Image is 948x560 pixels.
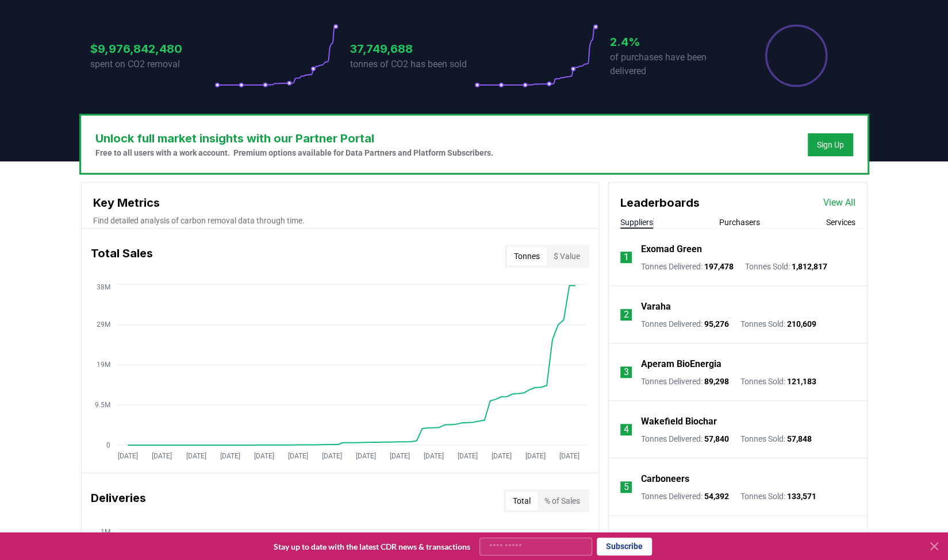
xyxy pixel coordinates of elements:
[745,261,827,272] p: Tonnes Sold :
[764,24,828,88] div: Percentage of sales delivered
[704,262,734,271] span: 197,478
[623,250,628,264] p: 1
[220,451,240,459] tspan: [DATE]
[704,492,729,501] span: 54,392
[91,489,146,512] h3: Deliveries
[96,320,110,329] tspan: 29M
[620,194,700,211] h3: Leaderboards
[704,377,729,386] span: 89,298
[787,319,816,329] span: 210,609
[321,451,341,459] tspan: [DATE]
[641,261,734,272] p: Tonnes Delivered :
[457,451,477,459] tspan: [DATE]
[641,491,729,502] p: Tonnes Delivered :
[740,318,816,330] p: Tonnes Sold :
[719,217,760,228] button: Purchasers
[106,441,110,449] tspan: 0
[350,57,474,71] p: tonnes of CO2 has been sold
[93,194,587,211] h3: Key Metrics
[704,434,729,443] span: 57,840
[186,451,206,459] tspan: [DATE]
[90,40,214,57] h3: $9,976,842,480
[623,423,628,437] p: 4
[641,357,721,371] a: Aperam BioEnergia
[538,492,587,510] button: % of Sales
[623,365,628,379] p: 3
[559,451,579,459] tspan: [DATE]
[423,451,443,459] tspan: [DATE]
[90,57,214,71] p: spent on CO2 removal
[641,318,729,330] p: Tonnes Delivered :
[94,401,110,409] tspan: 9.5M
[610,51,734,78] p: of purchases have been delivered
[506,492,538,510] button: Total
[118,451,138,459] tspan: [DATE]
[610,33,734,51] h3: 2.4%
[100,527,110,535] tspan: 1M
[641,472,689,486] a: Carboneers
[641,376,729,387] p: Tonnes Delivered :
[287,451,308,459] tspan: [DATE]
[787,377,816,386] span: 121,183
[826,217,855,228] button: Services
[787,492,816,501] span: 133,571
[254,451,274,459] tspan: [DATE]
[740,433,812,445] p: Tonnes Sold :
[96,283,110,291] tspan: 38M
[740,376,816,387] p: Tonnes Sold :
[623,480,628,494] p: 5
[641,242,702,256] a: Exomad Green
[620,217,653,228] button: Suppliers
[507,247,547,265] button: Tonnes
[740,491,816,502] p: Tonnes Sold :
[641,415,717,428] a: Wakefield Biochar
[641,300,671,314] a: Varaha
[623,308,628,322] p: 2
[95,147,493,159] p: Free to all users with a work account. Premium options available for Data Partners and Platform S...
[95,130,493,147] h3: Unlock full market insights with our Partner Portal
[491,451,511,459] tspan: [DATE]
[817,139,844,150] a: Sign Up
[93,215,587,226] p: Find detailed analysis of carbon removal data through time.
[389,451,409,459] tspan: [DATE]
[641,433,729,445] p: Tonnes Delivered :
[91,245,153,268] h3: Total Sales
[547,247,587,265] button: $ Value
[792,262,827,271] span: 1,812,817
[823,196,855,210] a: View All
[525,451,545,459] tspan: [DATE]
[152,451,172,459] tspan: [DATE]
[96,361,110,369] tspan: 19M
[350,40,474,57] h3: 37,749,688
[355,451,375,459] tspan: [DATE]
[704,319,729,329] span: 95,276
[808,133,853,156] button: Sign Up
[787,434,812,443] span: 57,848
